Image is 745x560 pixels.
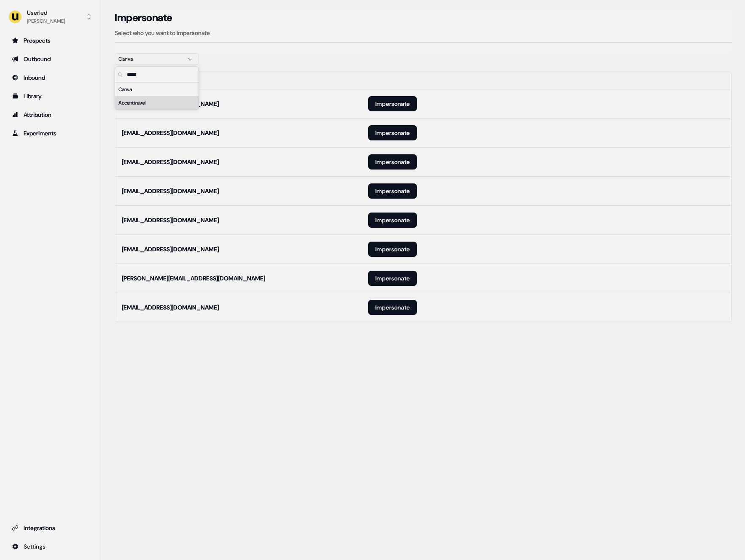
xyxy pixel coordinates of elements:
[7,34,94,47] a: Go to prospects
[368,183,417,199] button: Impersonate
[7,7,94,27] button: Userled[PERSON_NAME]
[12,55,89,63] div: Outbound
[368,242,417,257] button: Impersonate
[122,245,219,253] div: [EMAIL_ADDRESS][DOMAIN_NAME]
[7,52,94,66] a: Go to outbound experience
[122,303,219,312] div: [EMAIL_ADDRESS][DOMAIN_NAME]
[368,271,417,286] button: Impersonate
[7,108,94,121] a: Go to attribution
[115,83,199,110] div: Suggestions
[368,300,417,315] button: Impersonate
[122,274,265,283] div: [PERSON_NAME][EMAIL_ADDRESS][DOMAIN_NAME]
[368,96,417,111] button: Impersonate
[12,36,89,45] div: Prospects
[12,73,89,82] div: Inbound
[368,125,417,140] button: Impersonate
[368,154,417,170] button: Impersonate
[115,96,199,110] div: Accenttravel
[12,92,89,100] div: Library
[12,524,89,532] div: Integrations
[122,187,219,195] div: [EMAIL_ADDRESS][DOMAIN_NAME]
[12,542,89,551] div: Settings
[7,540,94,553] a: Go to integrations
[7,71,94,84] a: Go to Inbound
[122,216,219,224] div: [EMAIL_ADDRESS][DOMAIN_NAME]
[115,29,732,37] p: Select who you want to impersonate
[115,83,199,96] div: Canva
[122,129,219,137] div: [EMAIL_ADDRESS][DOMAIN_NAME]
[122,158,219,166] div: [EMAIL_ADDRESS][DOMAIN_NAME]
[12,110,89,119] div: Attribution
[115,72,361,89] th: Email
[368,213,417,228] button: Impersonate
[115,53,199,65] button: Canva
[115,11,172,24] h3: Impersonate
[27,17,65,25] div: [PERSON_NAME]
[7,89,94,103] a: Go to templates
[118,55,182,63] div: Canva
[27,8,65,17] div: Userled
[7,521,94,535] a: Go to integrations
[12,129,89,137] div: Experiments
[7,127,94,140] a: Go to experiments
